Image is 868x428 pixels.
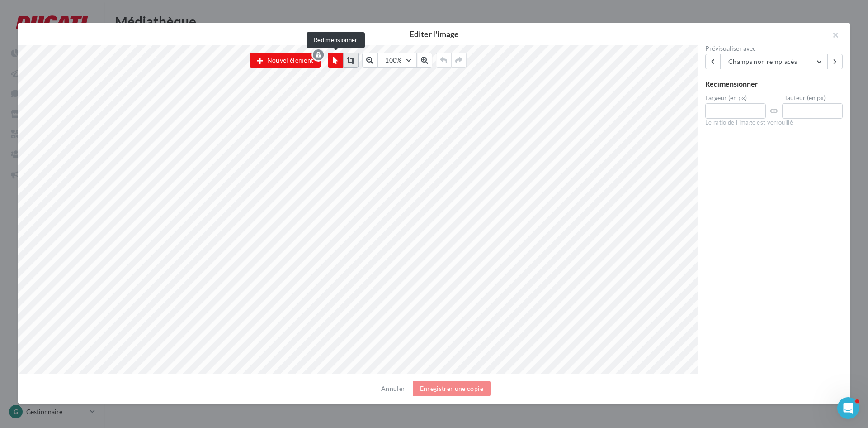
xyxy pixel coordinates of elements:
button: 100% [377,53,416,68]
button: Annuler [377,383,409,394]
h2: Editer l'image [33,30,835,38]
label: Largeur (en px) [705,95,766,101]
button: Champs non remplacés [721,54,827,69]
iframe: Intercom live chat [837,397,859,419]
label: Hauteur (en px) [782,95,843,101]
button: Nouvel élément [250,53,321,68]
label: Prévisualiser avec [705,45,843,52]
button: Enregistrer une copie [413,381,491,396]
div: Redimensionner [307,32,365,48]
span: Champs non remplacés [728,58,797,65]
div: Redimensionner [705,80,843,87]
div: Le ratio de l'image est verrouillé [705,119,843,127]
